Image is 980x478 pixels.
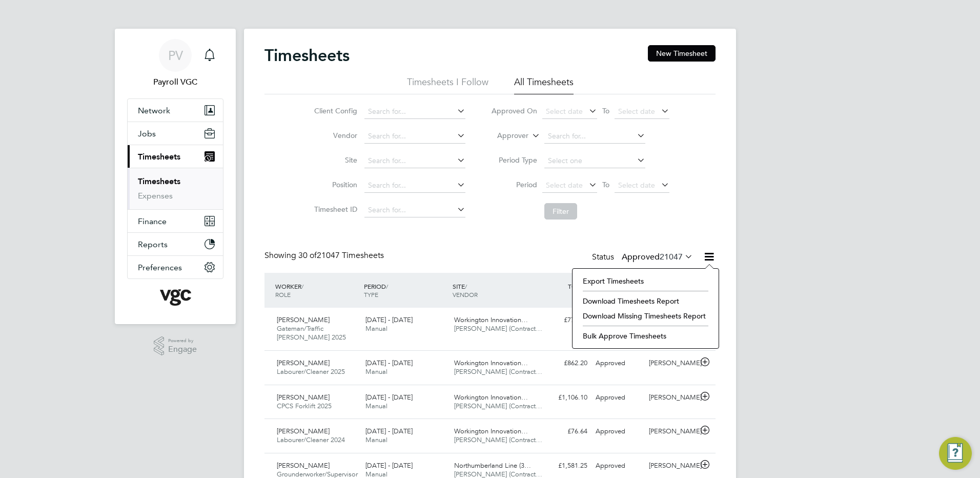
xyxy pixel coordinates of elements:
[364,203,465,217] input: Search for...
[138,106,170,115] span: Network
[128,168,223,209] div: Timesheets
[645,389,698,406] div: [PERSON_NAME]
[365,315,413,324] span: [DATE] - [DATE]
[365,393,413,402] span: [DATE] - [DATE]
[127,76,223,88] span: Payroll VGC
[482,131,528,141] label: Approver
[660,252,683,262] span: 21047
[138,240,168,249] span: Reports
[578,329,713,343] li: Bulk Approve Timesheets
[648,45,716,62] button: New Timesheet
[311,180,357,189] label: Position
[622,252,693,262] label: Approved
[128,233,223,255] button: Reports
[365,402,387,410] span: Manual
[364,154,465,168] input: Search for...
[364,129,465,144] input: Search for...
[128,145,223,168] button: Timesheets
[128,99,223,122] button: Network
[311,205,357,214] label: Timesheet ID
[298,250,317,261] span: 30 of
[127,289,223,306] a: Go to home page
[364,290,378,298] span: TYPE
[160,289,191,306] img: vgcgroup-logo-retina.png
[538,355,591,372] div: £862.20
[301,282,303,290] span: /
[115,29,236,324] nav: Main navigation
[311,106,357,115] label: Client Config
[264,45,350,66] h2: Timesheets
[127,39,223,88] a: PVPayroll VGC
[544,129,645,144] input: Search for...
[277,435,345,444] span: Labourer/Cleaner 2024
[514,76,574,94] li: All Timesheets
[465,282,467,290] span: /
[277,393,330,402] span: [PERSON_NAME]
[277,367,345,376] span: Labourer/Cleaner 2025
[491,106,537,115] label: Approved On
[128,210,223,232] button: Finance
[128,256,223,278] button: Preferences
[386,282,388,290] span: /
[491,180,537,189] label: Period
[365,427,413,435] span: [DATE] - [DATE]
[277,427,330,435] span: [PERSON_NAME]
[454,393,528,402] span: Workington Innovation…
[365,461,413,470] span: [DATE] - [DATE]
[277,324,346,342] span: Gateman/Traffic [PERSON_NAME] 2025
[578,294,713,308] li: Download Timesheets Report
[277,402,332,410] span: CPCS Forklift 2025
[544,203,577,220] button: Filter
[546,181,583,190] span: Select date
[591,389,645,406] div: Approved
[618,107,655,116] span: Select date
[454,367,542,376] span: [PERSON_NAME] (Contract…
[275,290,291,298] span: ROLE
[454,461,531,470] span: Northumberland Line (3…
[454,402,542,410] span: [PERSON_NAME] (Contract…
[454,324,542,333] span: [PERSON_NAME] (Contract…
[454,358,528,367] span: Workington Innovation…
[450,277,539,304] div: SITE
[138,263,182,272] span: Preferences
[645,355,698,372] div: [PERSON_NAME]
[407,76,488,94] li: Timesheets I Follow
[454,315,528,324] span: Workington Innovation…
[138,191,173,201] a: Expenses
[138,129,156,138] span: Jobs
[591,355,645,372] div: Approved
[939,437,972,470] button: Engage Resource Center
[538,389,591,406] div: £1,106.10
[591,423,645,440] div: Approved
[138,176,180,186] a: Timesheets
[264,250,386,261] div: Showing
[645,457,698,474] div: [PERSON_NAME]
[128,122,223,145] button: Jobs
[311,131,357,140] label: Vendor
[568,282,586,290] span: TOTAL
[138,216,167,226] span: Finance
[599,178,612,191] span: To
[277,315,330,324] span: [PERSON_NAME]
[591,457,645,474] div: Approved
[454,427,528,435] span: Workington Innovation…
[599,104,612,117] span: To
[168,345,197,354] span: Engage
[364,178,465,193] input: Search for...
[168,49,183,62] span: PV
[578,274,713,288] li: Export Timesheets
[138,152,180,162] span: Timesheets
[454,435,542,444] span: [PERSON_NAME] (Contract…
[592,250,695,265] div: Status
[365,367,387,376] span: Manual
[273,277,361,304] div: WORKER
[491,155,537,165] label: Period Type
[578,309,713,323] li: Download Missing Timesheets Report
[365,435,387,444] span: Manual
[277,358,330,367] span: [PERSON_NAME]
[365,358,413,367] span: [DATE] - [DATE]
[298,250,384,261] span: 21047 Timesheets
[154,336,197,356] a: Powered byEngage
[538,457,591,474] div: £1,581.25
[544,154,645,168] input: Select one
